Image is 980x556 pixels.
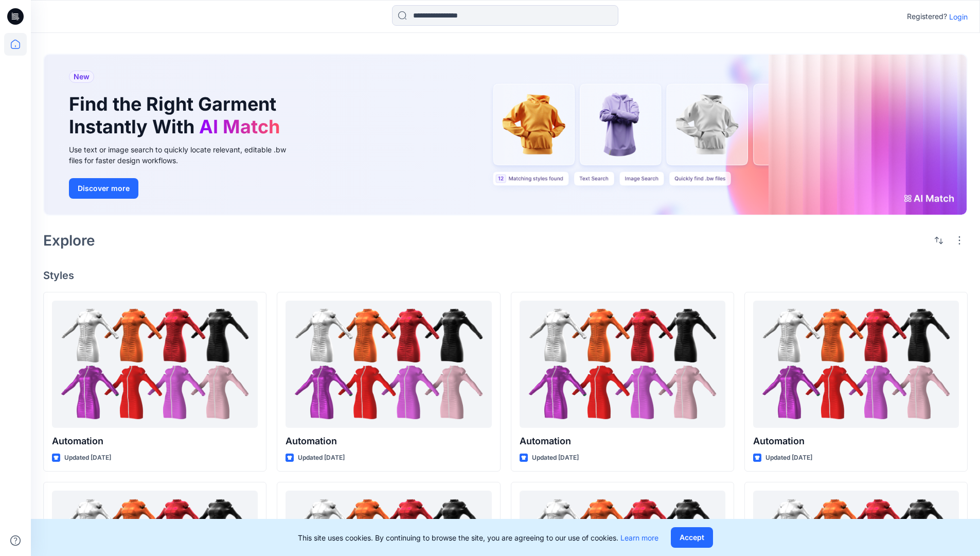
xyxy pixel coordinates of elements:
[69,144,300,166] div: Use text or image search to quickly locate relevant, editable .bw files for faster design workflows.
[286,434,491,448] p: Automation
[199,115,280,138] span: AI Match
[532,453,579,463] p: Updated [DATE]
[520,301,725,428] a: Automation
[949,11,968,22] p: Login
[43,269,968,282] h4: Styles
[907,10,947,23] p: Registered?
[43,232,95,249] h2: Explore
[64,453,111,463] p: Updated [DATE]
[298,453,345,463] p: Updated [DATE]
[520,434,725,448] p: Automation
[69,93,285,137] h1: Find the Right Garment Instantly With
[69,178,138,199] button: Discover more
[298,532,658,543] p: This site uses cookies. By continuing to browse the site, you are agreeing to our use of cookies.
[52,301,258,428] a: Automation
[753,434,959,448] p: Automation
[753,301,959,428] a: Automation
[765,453,812,463] p: Updated [DATE]
[52,434,258,448] p: Automation
[671,527,713,548] button: Accept
[74,71,90,83] span: New
[286,301,491,428] a: Automation
[620,533,658,542] a: Learn more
